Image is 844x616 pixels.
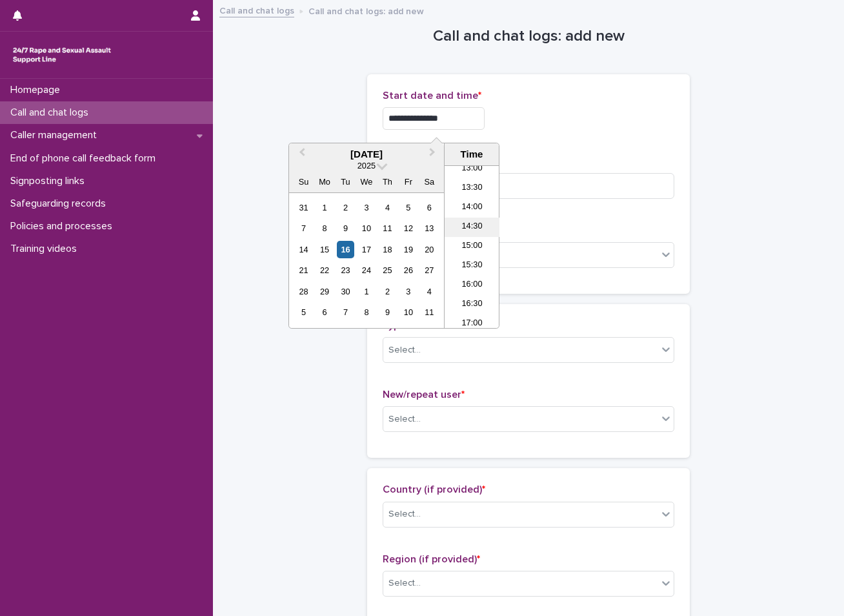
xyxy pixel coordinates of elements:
div: Choose Saturday, September 13th, 2025 [421,220,438,237]
div: Th [379,173,396,190]
div: Choose Friday, September 26th, 2025 [399,262,417,279]
div: Select... [388,413,421,426]
button: Previous Month [290,145,311,165]
div: Choose Sunday, September 14th, 2025 [295,241,312,258]
div: Fr [399,173,417,190]
div: Choose Tuesday, September 23rd, 2025 [337,262,354,279]
p: Caller management [5,129,107,141]
li: 14:00 [445,198,499,218]
div: Choose Wednesday, September 10th, 2025 [357,220,375,237]
p: Call and chat logs: add new [308,3,424,17]
div: Choose Thursday, September 18th, 2025 [379,241,396,258]
li: 17:00 [445,314,499,334]
div: Choose Saturday, September 6th, 2025 [421,199,438,216]
li: 16:30 [445,295,499,314]
div: month 2025-09 [293,197,439,323]
div: Choose Monday, September 8th, 2025 [316,220,333,237]
div: Select... [388,508,421,521]
div: Choose Saturday, October 11th, 2025 [421,303,438,321]
div: Choose Thursday, October 2nd, 2025 [379,283,396,300]
div: Choose Thursday, September 25th, 2025 [379,262,396,279]
li: 13:00 [445,159,499,179]
p: Homepage [5,84,70,96]
div: Choose Tuesday, September 30th, 2025 [337,283,354,300]
div: Choose Thursday, September 11th, 2025 [379,220,396,237]
span: New/repeat user [383,389,465,400]
div: Mo [316,173,333,190]
div: Choose Sunday, October 5th, 2025 [295,303,312,321]
h1: Call and chat logs: add new [367,27,690,46]
li: 16:00 [445,276,499,295]
li: 14:30 [445,218,499,237]
li: 13:30 [445,179,499,198]
div: Choose Tuesday, October 7th, 2025 [337,303,354,321]
button: Next Month [423,145,444,165]
p: End of phone call feedback form [5,152,166,165]
div: We [357,173,375,190]
div: Choose Tuesday, September 16th, 2025 [337,241,354,258]
div: Choose Friday, October 3rd, 2025 [399,283,417,300]
div: Choose Wednesday, September 24th, 2025 [357,262,375,279]
div: Choose Friday, September 19th, 2025 [399,241,417,258]
div: Choose Friday, September 5th, 2025 [399,199,417,216]
span: Country (if provided) [383,484,485,495]
span: Start date and time [383,90,481,101]
div: Choose Monday, September 15th, 2025 [316,241,333,258]
p: Policies and processes [5,220,123,232]
div: Time [448,149,496,160]
p: Training videos [5,243,87,255]
div: Choose Saturday, October 4th, 2025 [421,283,438,300]
div: Select... [388,344,421,357]
li: 15:30 [445,256,499,276]
div: Choose Sunday, September 7th, 2025 [295,220,312,237]
div: Tu [337,173,354,190]
span: 2025 [357,161,376,170]
div: Choose Wednesday, October 8th, 2025 [357,303,375,321]
div: Choose Wednesday, September 3rd, 2025 [357,199,375,216]
div: Choose Monday, September 22nd, 2025 [316,262,333,279]
div: Choose Friday, September 12th, 2025 [399,220,417,237]
p: Call and chat logs [5,107,99,119]
div: Choose Tuesday, September 9th, 2025 [337,220,354,237]
div: Choose Monday, October 6th, 2025 [316,303,333,321]
div: Choose Thursday, October 9th, 2025 [379,303,396,321]
div: [DATE] [289,149,444,160]
p: Safeguarding records [5,198,116,210]
div: Choose Wednesday, October 1st, 2025 [357,283,375,300]
p: Signposting links [5,175,95,187]
div: Choose Sunday, September 21st, 2025 [295,262,312,279]
img: rhQMoQhaT3yELyF149Cw [10,42,114,68]
li: 15:00 [445,237,499,256]
div: Choose Wednesday, September 17th, 2025 [357,241,375,258]
span: Region (if provided) [383,554,480,564]
div: Sa [421,173,438,190]
div: Choose Thursday, September 4th, 2025 [379,199,396,216]
div: Choose Sunday, August 31st, 2025 [295,199,312,216]
div: Choose Friday, October 10th, 2025 [399,303,417,321]
div: Choose Sunday, September 28th, 2025 [295,283,312,300]
div: Su [295,173,312,190]
div: Choose Saturday, September 20th, 2025 [421,241,438,258]
div: Choose Tuesday, September 2nd, 2025 [337,199,354,216]
div: Choose Saturday, September 27th, 2025 [421,262,438,279]
div: Choose Monday, September 1st, 2025 [316,199,333,216]
a: Call and chat logs [219,3,294,17]
div: Select... [388,577,421,590]
div: Choose Monday, September 29th, 2025 [316,283,333,300]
